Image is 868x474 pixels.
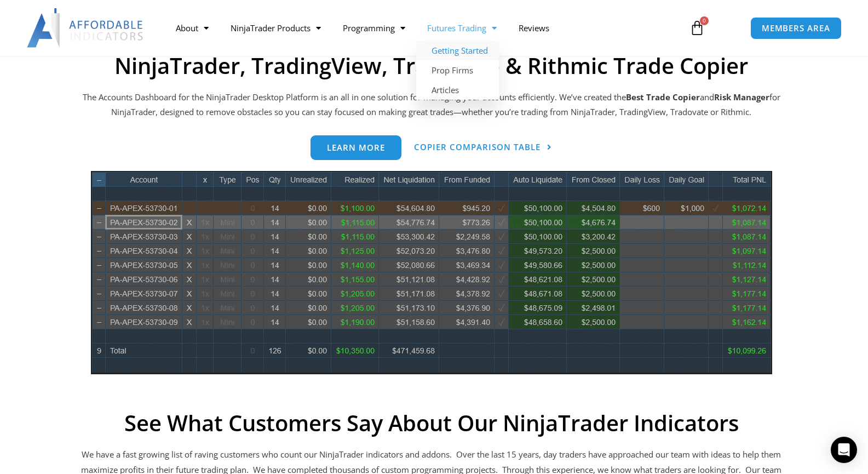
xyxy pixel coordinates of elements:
[416,15,508,41] a: Futures Trading
[416,41,499,60] a: Getting Started
[414,143,541,151] span: Copier Comparison Table
[831,437,857,463] div: Open Intercom Messenger
[81,410,782,436] h2: See What Customers Say About Our NinjaTrader Indicators
[220,15,332,41] a: NinjaTrader Products
[750,17,842,39] a: MEMBERS AREA
[416,41,499,100] ul: Futures Trading
[508,15,560,41] a: Reviews
[714,92,769,102] strong: Risk Manager
[673,12,721,44] a: 0
[327,144,385,152] span: Learn more
[416,80,499,100] a: Articles
[762,24,830,32] span: MEMBERS AREA
[81,53,782,79] h2: NinjaTrader, TradingView, Tradovate & Rithmic Trade Copier
[311,135,401,160] a: Learn more
[332,15,416,41] a: Programming
[91,171,772,374] img: wideview8 28 2 | Affordable Indicators – NinjaTrader
[700,16,709,25] span: 0
[165,15,220,41] a: About
[626,92,700,102] b: Best Trade Copier
[81,90,782,121] p: The Accounts Dashboard for the NinjaTrader Desktop Platform is an all in one solution for managin...
[414,135,552,160] a: Copier Comparison Table
[165,15,677,41] nav: Menu
[27,8,145,48] img: LogoAI | Affordable Indicators – NinjaTrader
[416,60,499,80] a: Prop Firms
